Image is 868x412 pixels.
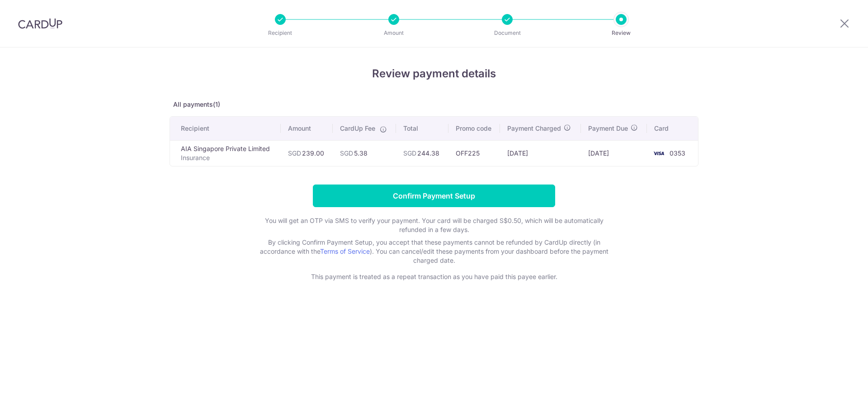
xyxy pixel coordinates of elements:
[474,28,541,38] p: Document
[253,216,615,234] p: You will get an OTP via SMS to verify your payment. Your card will be charged S$0.50, which will ...
[333,140,396,166] td: 5.38
[340,149,353,157] span: SGD
[181,153,274,162] p: Insurance
[170,140,281,166] td: AIA Singapore Private Limited
[396,140,448,166] td: 244.38
[810,385,859,407] iframe: Opens a widget where you can find more information
[588,124,628,133] span: Payment Due
[281,117,333,140] th: Amount
[581,140,647,166] td: [DATE]
[288,149,301,157] span: SGD
[340,124,375,133] span: CardUp Fee
[360,28,427,38] p: Amount
[500,140,581,166] td: [DATE]
[670,149,685,157] span: 0353
[313,185,555,207] input: Confirm Payment Setup
[170,117,281,140] th: Recipient
[448,117,500,140] th: Promo code
[281,140,333,166] td: 239.00
[18,18,62,29] img: CardUp
[647,117,698,140] th: Card
[247,28,314,38] p: Recipient
[253,238,615,265] p: By clicking Confirm Payment Setup, you accept that these payments cannot be refunded by CardUp di...
[396,117,448,140] th: Total
[403,149,416,157] span: SGD
[507,124,561,133] span: Payment Charged
[253,272,615,281] p: This payment is treated as a repeat transaction as you have paid this payee earlier.
[588,28,655,38] p: Review
[448,140,500,166] td: OFF225
[650,148,668,159] img: <span class="translation_missing" title="translation missing: en.account_steps.new_confirm_form.b...
[320,247,370,255] a: Terms of Service
[170,66,698,82] h4: Review payment details
[170,100,698,109] p: All payments(1)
